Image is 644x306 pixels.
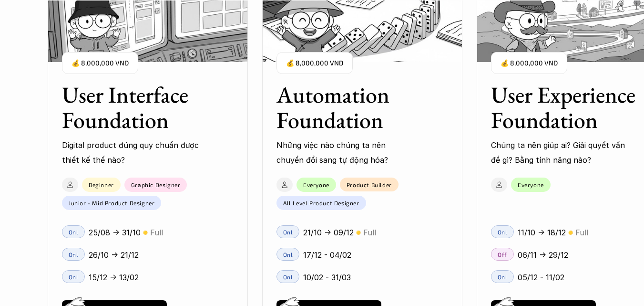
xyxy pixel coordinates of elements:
p: Everyone [518,181,544,188]
p: Onl [498,274,508,280]
p: 💰 8,000,000 VND [286,57,343,70]
p: Những việc nào chúng ta nên chuyển đổi sang tự động hóa? [276,138,415,167]
p: 🟡 [143,229,148,236]
p: 11/10 -> 18/12 [518,225,566,240]
p: Digital product đúng quy chuẩn được thiết kế thế nào? [62,138,200,167]
p: 15/12 -> 13/02 [89,270,139,285]
p: 06/11 -> 29/12 [518,248,568,262]
p: Onl [498,229,508,235]
p: 26/10 -> 21/12 [89,248,139,262]
p: 10/02 - 31/03 [303,270,351,285]
p: Everyone [303,181,329,188]
h3: Automation Foundation [276,82,424,133]
p: 21/10 -> 09/12 [303,225,354,240]
p: Full [363,225,376,240]
p: Graphic Designer [131,181,181,188]
p: Product Builder [347,181,392,188]
p: Full [575,225,588,240]
p: All Level Product Designer [283,200,359,206]
p: 🟡 [568,229,573,236]
p: Onl [283,229,293,235]
p: 💰 8,000,000 VND [501,57,558,70]
p: Full [150,225,163,240]
p: 17/12 - 04/02 [303,248,351,262]
h3: User Interface Foundation [62,82,210,133]
p: 🟡 [356,229,361,236]
p: Junior - Mid Product Designer [69,200,154,206]
p: Onl [283,274,293,280]
p: Beginner [89,181,114,188]
p: Chúng ta nên giúp ai? Giải quyết vấn đề gì? Bằng tính năng nào? [491,138,629,167]
p: 05/12 - 11/02 [518,270,564,285]
p: Onl [283,251,293,258]
h3: User Experience Foundation [491,82,639,133]
p: 💰 8,000,000 VND [72,57,129,70]
p: 25/08 -> 31/10 [89,225,141,240]
p: Off [498,251,507,258]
